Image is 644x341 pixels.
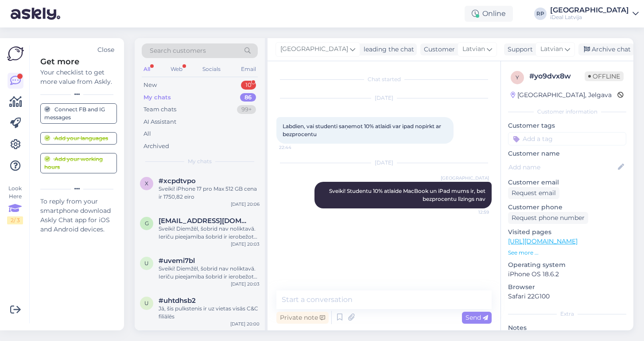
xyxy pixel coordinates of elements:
span: Search customers [150,46,206,55]
div: Sveiki! iPhone 17 pro Max 512 GB cena ir 1750,82 eiro [159,185,260,201]
div: To reply from your smartphone download Askly Chat app for iOS and Android devices. [40,197,117,234]
div: Connect FB and IG messages [44,106,113,122]
span: 22:44 [279,144,312,151]
span: x [145,180,148,187]
p: See more ... [508,249,626,257]
div: [DATE] [276,159,492,167]
img: Askly Logo [7,45,24,62]
div: Archived [144,142,169,151]
div: Team chats [144,105,176,114]
div: Support [504,45,533,54]
div: All [142,63,152,75]
span: 12:59 [456,209,489,216]
div: Chat started [276,75,492,83]
span: Labdien, vai studenti saņemot 10% atlaidi var ipad nopirkt ar bezprocentu [283,123,442,137]
div: 2 / 3 [7,216,23,224]
p: Operating system [508,260,626,270]
span: [GEOGRAPHIC_DATA] [441,175,489,181]
div: Request phone number [508,212,588,224]
span: #xcpdtvpo [159,177,196,185]
span: g [145,220,149,227]
div: 86 [240,93,256,102]
input: Add a tag [508,132,626,145]
div: Extra [508,310,626,318]
div: AI Assistant [144,118,176,126]
a: Add your languages [40,132,117,145]
div: Request email [508,187,559,199]
p: Customer email [508,178,626,187]
span: u [144,260,149,267]
div: Web [169,63,184,75]
div: Jā, šis pulkstenis ir uz vietas visās C&C filiālēs [159,305,260,321]
div: 99+ [237,105,256,114]
div: Look Here [7,184,23,224]
div: Online [465,6,513,22]
div: [GEOGRAPHIC_DATA] [550,7,629,14]
div: [DATE] 20:00 [230,321,260,327]
div: Sveiki! Diemžēl, šobrid nav noliktavā. Ierīču pieejamība šobrīd ir ierobežota, tādēļ izsniegšana ... [159,265,260,281]
p: iPhone OS 18.6.2 [508,270,626,279]
p: Notes [508,323,626,333]
div: Add your working hours [44,155,113,171]
div: Archive chat [578,43,634,55]
a: [URL][DOMAIN_NAME] [508,237,578,245]
a: Add your working hours [40,153,117,173]
div: Close [97,45,114,55]
div: [DATE] 20:03 [231,241,260,247]
span: My chats [188,157,212,165]
p: Customer phone [508,203,626,212]
div: Customer information [508,108,626,116]
div: [DATE] [276,94,492,102]
span: u [144,300,149,306]
div: Add your languages [44,134,108,142]
p: Customer name [508,149,626,158]
span: Latvian [462,44,485,54]
input: Add name [508,162,616,172]
span: #uhtdhsb2 [159,297,196,305]
p: Customer tags [508,121,626,130]
div: [GEOGRAPHIC_DATA], Jelgava [511,90,612,100]
div: RP [534,8,547,20]
div: Your checklist to get more value from Askly. [40,68,117,86]
span: ginxfnbr@gmail.com [159,217,251,225]
span: y [516,74,519,81]
div: New [144,81,157,90]
a: Connect FB and IG messages [40,103,117,124]
div: # yo9dvx8w [529,71,585,82]
div: Customer [420,45,455,54]
a: [GEOGRAPHIC_DATA]iDeal Latvija [550,7,639,21]
div: [DATE] 20:06 [231,201,260,208]
div: 10 [241,81,256,90]
div: Email [239,63,258,75]
span: Sveiki! Studentu 10% atlaide MacBook un iPad mums ir, bet bezprocentu līzings nav [329,188,487,202]
span: Latvian [540,44,563,54]
span: #uvemi7bl [159,257,195,265]
div: Sveiki! Diemžēl, šobrid nav noliktavā. Ierīču pieejamība šobrīd ir ierobežota, tādēļ izsniegšana ... [159,225,260,241]
p: Browser [508,282,626,292]
span: Offline [585,71,624,81]
div: Private note [276,312,329,324]
div: All [144,129,151,138]
div: [DATE] 20:03 [231,281,260,287]
div: iDeal Latvija [550,14,629,21]
div: My chats [144,93,171,102]
p: Visited pages [508,227,626,237]
span: Send [466,314,488,321]
div: Socials [201,63,222,75]
span: [GEOGRAPHIC_DATA] [280,44,348,54]
div: leading the chat [360,45,414,54]
div: Get more [40,56,117,68]
p: Safari 22G100 [508,292,626,301]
